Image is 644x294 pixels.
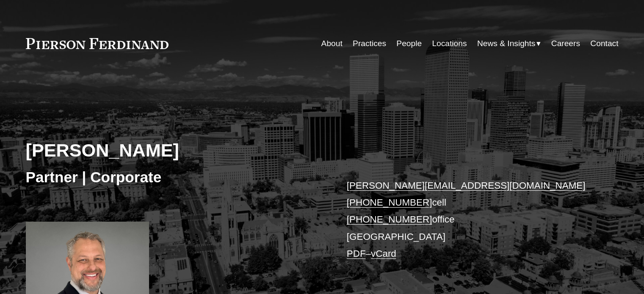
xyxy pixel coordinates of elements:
a: Contact [590,36,618,52]
a: Practices [353,36,386,52]
a: vCard [371,248,396,259]
a: Careers [551,36,580,52]
h3: Partner | Corporate [26,168,322,187]
h2: [PERSON_NAME] [26,139,322,161]
a: PDF [347,248,366,259]
span: News & Insights [477,36,536,51]
a: [PHONE_NUMBER] [347,197,432,208]
a: [PERSON_NAME][EMAIL_ADDRESS][DOMAIN_NAME] [347,180,586,191]
a: [PHONE_NUMBER] [347,214,432,225]
a: Locations [432,36,467,52]
p: cell office [GEOGRAPHIC_DATA] – [347,177,594,263]
a: folder dropdown [477,36,541,52]
a: About [321,36,343,52]
a: People [396,36,422,52]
